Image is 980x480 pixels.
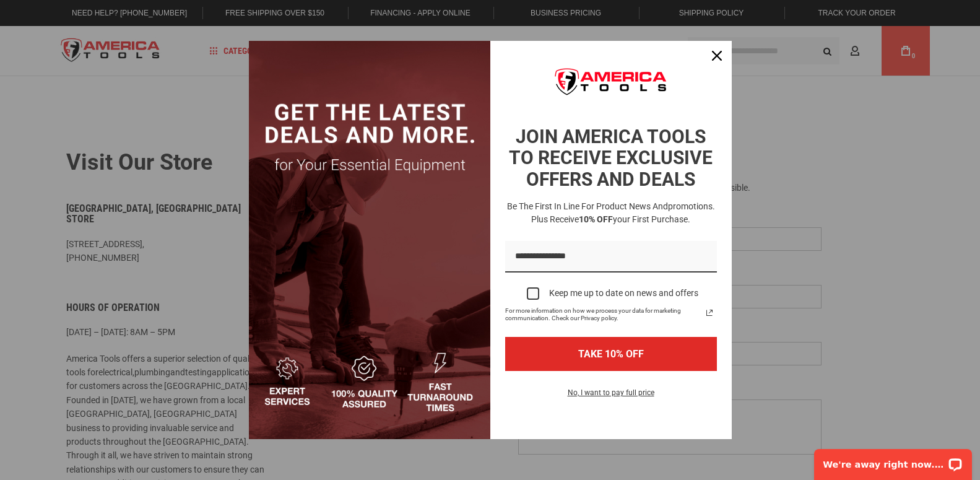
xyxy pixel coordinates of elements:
[702,41,732,71] button: Close
[503,200,719,226] h3: Be the first in line for product news and
[806,441,980,480] iframe: LiveChat chat widget
[558,386,664,407] button: No, I want to pay full price
[505,307,702,322] span: For more information on how we process your data for marketing communication. Check our Privacy p...
[505,337,717,371] button: TAKE 10% OFF
[579,214,613,224] strong: 10% OFF
[509,126,713,190] strong: JOIN AMERICA TOOLS TO RECEIVE EXCLUSIVE OFFERS AND DEALS
[549,288,698,299] div: Keep me up to date on news and offers
[505,241,717,273] input: Email field
[702,305,717,320] svg: link icon
[702,305,717,320] a: Read our Privacy Policy
[712,51,722,61] svg: close icon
